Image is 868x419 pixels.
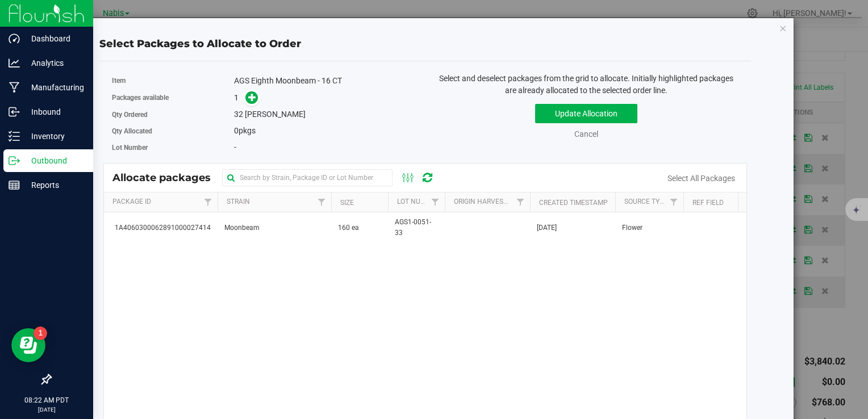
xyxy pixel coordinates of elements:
a: Select All Packages [667,174,735,183]
span: [PERSON_NAME] [245,110,306,119]
p: Outbound [20,154,88,167]
p: 08:22 AM PDT [5,395,88,405]
a: Source Type [624,198,668,206]
div: Select Packages to Allocate to Order [99,36,751,52]
a: Size [340,199,354,207]
label: Qty Allocated [112,126,234,136]
button: Update Allocation [535,104,637,123]
p: Inbound [20,105,88,119]
div: AGS Eighth Moonbeam - 16 CT [234,75,417,87]
span: 1 [234,93,239,102]
a: Lot Number [397,198,438,206]
span: - [234,143,236,152]
p: Reports [20,178,88,192]
span: Allocate packages [112,171,222,184]
span: Moonbeam [224,223,260,233]
a: Filter [665,192,683,212]
label: Item [112,76,234,86]
a: Filter [199,192,218,212]
span: [DATE] [537,223,557,233]
input: Search by Strain, Package ID or Lot Number [222,169,393,186]
label: Packages available [112,93,234,103]
a: Origin Harvests [454,198,511,206]
a: Cancel [574,129,598,139]
span: 160 ea [338,223,359,233]
inline-svg: Analytics [9,57,20,69]
inline-svg: Dashboard [9,33,20,44]
p: Inventory [20,129,88,143]
a: Filter [312,192,331,212]
inline-svg: Outbound [9,155,20,166]
a: Filter [511,192,530,212]
span: AGS1-0051-33 [395,217,438,238]
a: Strain [227,198,250,206]
a: Package Id [112,198,151,206]
p: [DATE] [5,405,88,414]
span: 1A4060300062891000027414 [111,223,211,233]
inline-svg: Manufacturing [9,82,20,93]
span: Flower [622,223,642,233]
label: Qty Ordered [112,110,234,120]
p: Analytics [20,56,88,70]
inline-svg: Inbound [9,106,20,118]
p: Manufacturing [20,81,88,94]
span: pkgs [234,126,256,135]
span: Select and deselect packages from the grid to allocate. Initially highlighted packages are alread... [439,74,733,95]
label: Lot Number [112,143,234,153]
a: Filter [426,192,445,212]
a: Created Timestamp [539,199,608,207]
inline-svg: Reports [9,179,20,191]
span: 0 [234,126,239,135]
iframe: Resource center unread badge [34,326,47,340]
p: Dashboard [20,32,88,45]
inline-svg: Inventory [9,131,20,142]
iframe: Resource center [11,328,45,362]
span: 32 [234,110,243,119]
a: Ref Field [692,199,724,207]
